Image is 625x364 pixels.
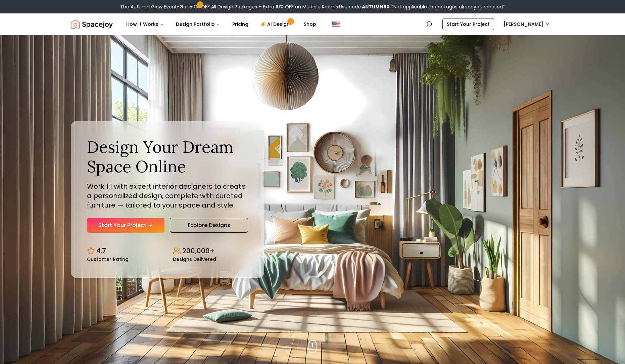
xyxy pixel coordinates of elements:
div: Design stats [87,241,248,262]
nav: Main [121,17,322,31]
a: Start Your Project [87,218,164,233]
a: Pricing [227,17,254,31]
a: Start Your Project [442,18,494,30]
img: United States [332,20,340,28]
a: Explore Designs [170,218,248,233]
button: How It Works [121,17,169,31]
span: *Not applicable to packages already purchased* [390,3,505,10]
p: 4.7 [96,246,106,256]
span: Use code: [339,3,390,10]
button: [PERSON_NAME] [499,18,554,30]
nav: Global [71,13,554,35]
a: Spacejoy [71,17,113,31]
img: Spacejoy Logo [71,17,113,31]
div: The Autumn Glow Event-Get 50% OFF All Design Packages + Extra 10% OFF on Multiple Rooms. [120,3,505,10]
small: Customer Rating [87,257,129,262]
p: Work 1:1 with expert interior designers to create a personalized design, complete with curated fu... [87,182,248,210]
button: Design Portfolio [171,17,226,31]
b: AUTUMN50 [362,3,390,10]
a: Shop [298,17,322,31]
a: AI Design [255,17,297,31]
h1: Design Your Dream Space Online [87,137,248,176]
small: Designs Delivered [173,257,216,262]
p: 200,000+ [182,246,214,256]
